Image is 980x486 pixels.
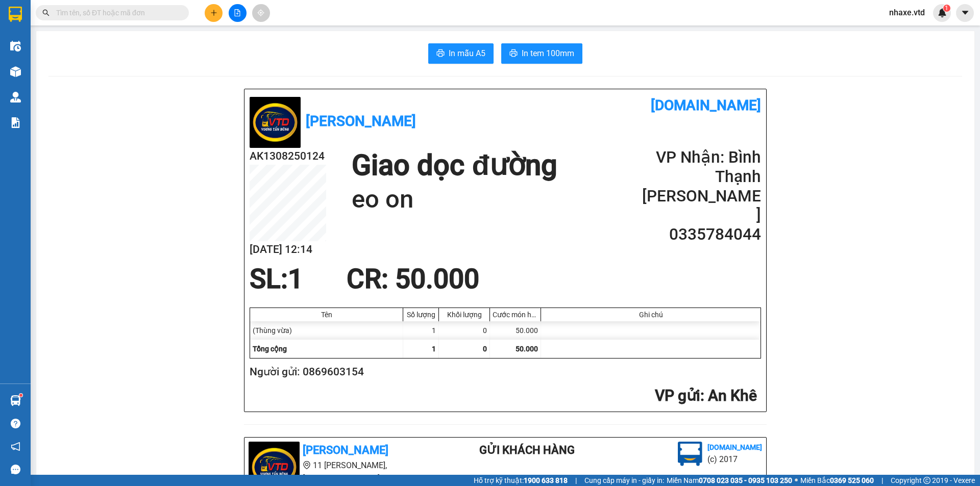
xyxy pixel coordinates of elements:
img: logo.jpg [250,97,301,148]
img: warehouse-icon [10,395,21,406]
img: warehouse-icon [10,92,21,103]
span: 1 [288,263,303,295]
span: aim [257,9,264,16]
h2: [DATE] 12:14 [250,241,326,258]
span: In tem 100mm [522,47,574,60]
span: question-circle [11,419,20,428]
h2: VP Nhận: Bình Thạnh [639,148,761,187]
button: printerIn tem 100mm [501,43,582,64]
button: file-add [229,4,247,22]
span: SL: [250,263,288,295]
button: printerIn mẫu A5 [428,43,494,64]
span: message [11,465,20,474]
span: Tổng cộng [253,345,287,353]
span: VP gửi [655,387,700,404]
span: search [42,9,50,16]
span: notification [11,442,20,451]
span: Miền Nam [667,475,792,486]
strong: 0708 023 035 - 0935 103 250 [699,476,792,484]
img: logo.jpg [678,442,702,466]
span: | [881,475,883,486]
input: Tìm tên, số ĐT hoặc mã đơn [56,7,177,18]
b: [DOMAIN_NAME] [707,443,762,451]
img: icon-new-feature [938,8,947,17]
b: [DOMAIN_NAME] [651,97,761,114]
div: 1 [403,321,439,340]
h2: Người gửi: 0869603154 [250,364,757,380]
span: Miền Bắc [800,475,874,486]
h2: : An Khê [250,386,757,406]
span: nhaxe.vtd [881,6,933,19]
span: 1 [945,5,948,12]
span: environment [303,461,311,469]
span: | [575,475,577,486]
sup: 1 [943,5,950,12]
div: Khối lượng [442,311,487,319]
b: [PERSON_NAME] [303,444,388,456]
button: caret-down [956,4,974,22]
span: Hỗ trợ kỹ thuật: [474,475,568,486]
div: 0 [439,321,490,340]
span: copyright [923,477,930,484]
strong: 0369 525 060 [830,476,874,484]
span: 1 [432,345,436,353]
div: Cước món hàng [493,311,538,319]
span: CR : 50.000 [347,263,479,295]
h1: Giao dọc đường [352,148,557,183]
span: caret-down [961,8,970,17]
div: Tên [253,311,400,319]
div: 50.000 [490,321,541,340]
h2: [PERSON_NAME] [639,187,761,225]
img: warehouse-icon [10,41,21,52]
sup: 1 [19,394,22,397]
li: (c) 2017 [707,453,762,466]
img: solution-icon [10,117,21,128]
button: plus [205,4,223,22]
span: printer [509,49,518,59]
div: Số lượng [406,311,436,319]
h2: AK1308250124 [250,148,326,165]
span: printer [436,49,445,59]
img: warehouse-icon [10,66,21,77]
span: plus [210,9,217,16]
b: [PERSON_NAME] [306,113,416,130]
h1: eo on [352,183,557,216]
span: 50.000 [516,345,538,353]
img: logo-vxr [9,7,22,22]
span: Cung cấp máy in - giấy in: [584,475,664,486]
b: Gửi khách hàng [479,444,575,456]
div: Ghi chú [544,311,758,319]
div: (Thùng vừa) [250,321,403,340]
strong: 1900 633 818 [524,476,568,484]
span: ⚪️ [795,478,798,482]
span: In mẫu A5 [449,47,485,60]
h2: 0335784044 [639,225,761,244]
span: file-add [234,9,241,16]
span: 0 [483,345,487,353]
button: aim [252,4,270,22]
